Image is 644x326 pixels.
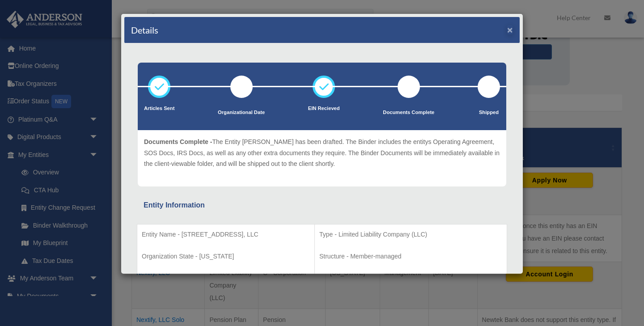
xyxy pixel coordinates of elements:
p: Documents Complete [383,108,434,117]
p: Articles Sent [144,104,174,113]
p: Entity Name - [STREET_ADDRESS], LLC [142,229,310,240]
p: Shipped [478,108,500,117]
p: The Entity [PERSON_NAME] has been drafted. The Binder includes the entitys Operating Agreement, S... [144,136,500,169]
div: Entity Information [144,199,500,212]
h4: Details [131,24,158,36]
p: Organization State - [US_STATE] [142,251,310,262]
p: Organizational Date [218,108,265,117]
p: Structure - Member-managed [319,251,502,262]
button: × [507,25,513,34]
span: Documents Complete - [144,138,212,145]
p: EIN Recieved [308,104,340,113]
p: Type - Limited Liability Company (LLC) [319,229,502,240]
p: Organizational Date - [319,273,502,284]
